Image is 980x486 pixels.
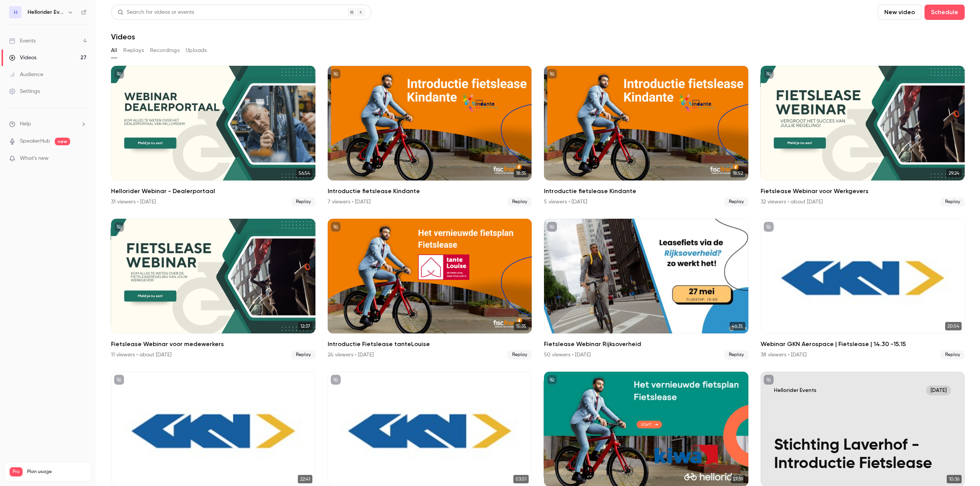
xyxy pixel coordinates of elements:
[761,219,965,359] a: 20:54Webinar GKN Aerospace | Fietslease | 14.30 -15.1538 viewers • [DATE]Replay
[761,340,965,349] h2: Webinar GKN Aerospace | Fietslease | 14.30 -15.15
[328,351,374,359] div: 24 viewers • [DATE]
[761,351,807,359] div: 38 viewers • [DATE]
[544,187,748,196] h2: Introductie fietslease Kindante
[924,5,965,20] button: Schedule
[547,222,557,232] button: unpublished
[513,475,529,483] span: 03:51
[764,375,774,385] button: unpublished
[946,169,962,177] span: 29:24
[544,66,748,206] a: 18:52Introductie fietslease Kindante5 viewers • [DATE]Replay
[114,375,124,385] button: unpublished
[328,66,532,206] li: Introductie fietslease Kindante
[9,37,36,45] div: Events
[945,322,962,330] span: 20:54
[27,469,86,475] span: Plan usage
[774,387,817,394] p: Hellorider Events
[764,222,774,232] button: unpublished
[761,66,965,206] li: Fietslease Webinar voor Werkgevers
[730,169,745,177] span: 18:52
[514,169,529,177] span: 18:35
[724,197,748,206] span: Replay
[328,219,532,359] a: 15:35Introductie Fietslease tanteLouise24 viewers • [DATE]Replay
[114,222,124,232] button: unpublished
[291,350,315,359] span: Replay
[547,69,557,79] button: unpublished
[724,350,748,359] span: Replay
[947,475,962,483] span: 10:36
[761,219,965,359] li: Webinar GKN Aerospace | Fietslease | 14.30 -15.15
[111,219,315,359] li: Fietslease Webinar voor medewerkers
[14,8,17,16] span: H
[328,198,371,206] div: 7 viewers • [DATE]
[547,375,557,385] button: unpublished
[20,120,31,128] span: Help
[544,351,591,359] div: 50 viewers • [DATE]
[941,350,965,359] span: Replay
[118,8,194,16] div: Search for videos or events
[9,71,43,78] div: Audience
[20,137,50,145] a: SpeakerHub
[111,5,965,481] section: Videos
[111,340,315,349] h2: Fietslease Webinar voor medewerkers
[508,350,532,359] span: Replay
[761,187,965,196] h2: Fietslease Webinar voor Werkgevers
[328,340,532,349] h2: Introductie Fietslease tanteLouise
[111,66,315,206] a: 56:54Hellorider Webinar - Dealerportaal31 viewers • [DATE]Replay
[291,197,315,206] span: Replay
[111,44,117,57] button: All
[926,385,951,395] span: [DATE]
[186,44,207,57] button: Uploads
[878,5,921,20] button: New video
[731,475,745,483] span: 27:39
[761,66,965,206] a: 29:2429:24Fietslease Webinar voor Werkgevers32 viewers • about [DATE]Replay
[941,197,965,206] span: Replay
[10,467,23,476] span: Pro
[331,375,341,385] button: unpublished
[111,66,315,206] li: Hellorider Webinar - Dealerportaal
[298,475,312,483] span: 22:41
[114,69,124,79] button: unpublished
[111,219,315,359] a: 12:3712:37Fietslease Webinar voor medewerkers11 viewers • about [DATE]Replay
[774,436,951,473] p: Stichting Laverhof - Introductie Fietslease
[123,44,144,57] button: Replays
[730,322,745,330] span: 46:35
[764,69,774,79] button: unpublished
[150,44,180,57] button: Recordings
[20,154,49,163] span: What's new
[77,155,87,162] iframe: Noticeable Trigger
[9,120,87,128] li: help-dropdown-opener
[111,187,315,196] h2: Hellorider Webinar - Dealerportaal
[9,54,36,62] div: Videos
[331,222,341,232] button: unpublished
[298,322,312,330] span: 12:37
[544,219,748,359] li: Fietslease Webinar Rijksoverheid
[544,66,748,206] li: Introductie fietslease Kindante
[28,8,64,16] h6: Hellorider Events
[544,219,748,359] a: 46:35Fietslease Webinar Rijksoverheid50 viewers • [DATE]Replay
[55,138,70,145] span: new
[761,198,823,206] div: 32 viewers • about [DATE]
[514,322,529,330] span: 15:35
[9,88,40,95] div: Settings
[111,32,135,41] h1: Videos
[331,69,341,79] button: unpublished
[328,219,532,359] li: Introductie Fietslease tanteLouise
[544,340,748,349] h2: Fietslease Webinar Rijksoverheid
[508,197,532,206] span: Replay
[328,187,532,196] h2: Introductie fietslease Kindante
[328,66,532,206] a: 18:35Introductie fietslease Kindante7 viewers • [DATE]Replay
[111,351,171,359] div: 11 viewers • about [DATE]
[544,198,587,206] div: 5 viewers • [DATE]
[296,169,312,177] span: 56:54
[111,198,156,206] div: 31 viewers • [DATE]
